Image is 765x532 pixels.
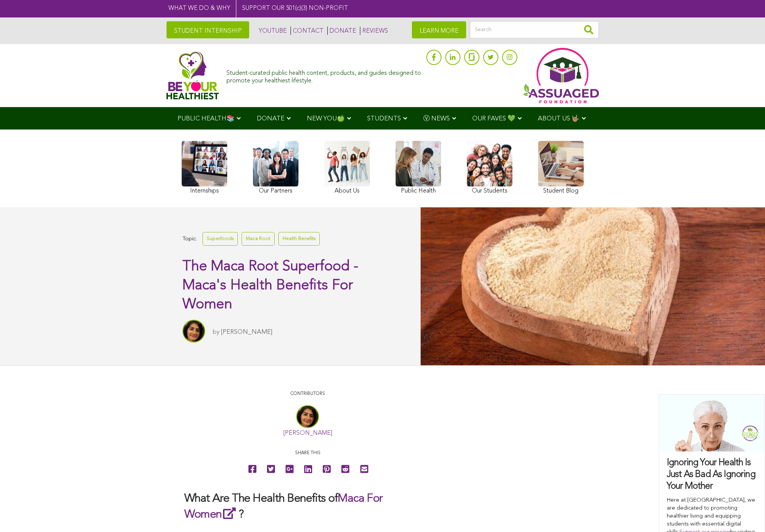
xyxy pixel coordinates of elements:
[242,232,275,245] a: Maca Root
[167,51,219,99] img: Assuaged
[327,27,356,35] a: DONATE
[367,115,401,122] span: STUDENTS
[184,493,383,520] a: Maca For Women
[307,115,345,122] span: NEW YOU🍏
[257,115,284,122] span: DONATE
[167,107,599,129] div: Navigation Menu
[283,430,332,436] a: [PERSON_NAME]
[226,66,422,84] div: Student-curated public health content, products, and guides designed to promote your healthiest l...
[472,115,515,122] span: OUR FAVES 💚
[727,496,765,532] iframe: Chat Widget
[257,27,287,35] a: YOUTUBE
[360,27,388,35] a: REVIEWS
[182,234,197,244] span: Topic:
[182,320,205,343] img: Sitara Darvish
[523,48,599,103] img: Assuaged App
[184,450,431,457] p: Share this
[182,259,358,312] span: The Maca Root Superfood - Maca's Health Benefits For Women
[221,329,272,335] a: [PERSON_NAME]
[184,390,431,398] p: CONTRIBUTORS
[178,115,234,122] span: PUBLIC HEALTH📚
[412,21,466,38] a: LEARN MORE
[538,115,580,122] span: ABOUT US 🤟🏽
[203,232,238,245] a: Superfoods
[184,491,431,522] h2: What Are The Health Benefits of ?
[213,329,220,335] span: by
[470,21,599,38] input: Search
[167,21,249,38] a: STUDENT INTERNSHIP
[469,53,474,61] img: glassdoor
[278,232,320,245] a: Health Benefits
[291,27,324,35] a: CONTACT
[423,115,450,122] span: Ⓥ NEWS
